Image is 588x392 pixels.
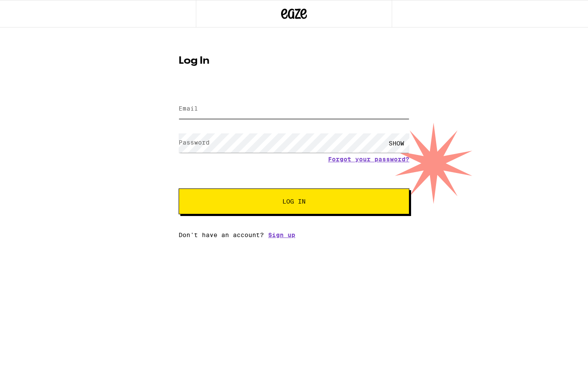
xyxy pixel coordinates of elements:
span: Hi. Need any help? [5,6,62,13]
span: Log In [282,198,306,204]
a: Sign up [268,231,295,238]
div: Don't have an account? [179,231,409,238]
button: Log In [179,188,409,214]
label: Email [179,105,198,112]
h1: Log In [179,56,409,66]
input: Email [179,99,409,119]
label: Password [179,139,210,146]
div: SHOW [384,133,409,153]
a: Forgot your password? [328,156,409,163]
